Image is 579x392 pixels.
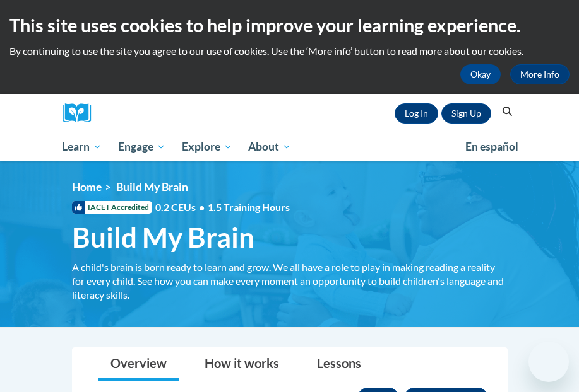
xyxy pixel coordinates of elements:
p: By continuing to use the site you agree to our use of cookies. Use the ‘More info’ button to read... [9,44,570,58]
a: How it works [192,348,292,381]
span: Learn [62,139,102,154]
span: Explore [182,139,232,154]
a: Lessons [304,348,374,381]
button: Okay [460,64,501,84]
a: Engage [110,132,174,161]
a: Explore [174,132,241,161]
span: Build My Brain [72,221,254,254]
span: 0.2 CEUs [155,200,290,214]
a: Cox Campus [63,103,100,123]
span: Build My Brain [116,180,188,193]
span: About [248,139,291,154]
a: About [240,132,299,161]
img: Logo brand [63,103,100,123]
div: Main menu [53,132,527,161]
span: En español [465,140,518,153]
h2: This site uses cookies to help improve your learning experience. [9,13,570,38]
a: Log In [395,103,438,124]
a: More Info [510,64,570,84]
button: Search [498,104,516,119]
div: A child's brain is born ready to learn and grow. We all have a role to play in making reading a r... [72,260,508,302]
iframe: Button to launch messaging window [528,342,569,382]
a: En español [457,134,527,160]
a: Overview [98,348,179,381]
a: Home [72,180,102,193]
span: Engage [118,139,165,154]
span: 1.5 Training Hours [208,201,290,213]
a: Learn [54,132,110,161]
span: IACET Accredited [72,201,152,214]
a: Register [441,103,491,124]
span: • [199,201,205,213]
